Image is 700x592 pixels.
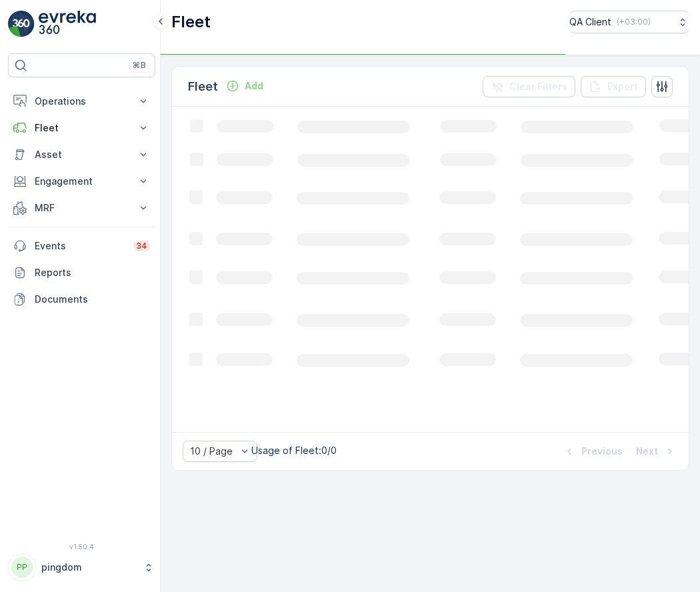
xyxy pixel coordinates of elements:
[35,121,129,135] p: Fleet
[35,239,125,253] p: Events
[617,17,651,27] p: ( +03:00 )
[581,445,623,458] p: Previous
[221,78,269,94] button: Add
[8,259,155,286] a: Reports
[509,80,567,93] p: Clear Filters
[35,175,129,188] p: Engagement
[8,286,155,313] a: Documents
[636,445,658,458] p: Next
[635,443,678,459] button: Next
[35,266,150,279] p: Reports
[251,444,337,457] p: Usage of Fleet : 0/0
[8,553,155,581] button: PPpingdom
[8,115,155,141] button: Fleet
[607,80,638,93] p: Export
[8,11,35,37] img: logo
[8,168,155,195] button: Engagement
[41,561,137,574] p: pingdom
[569,15,611,29] p: QA Client
[8,88,155,115] button: Operations
[188,77,218,96] p: Fleet
[35,148,129,161] p: Asset
[245,79,263,93] p: Add
[11,557,33,578] div: PP
[136,241,147,251] p: 34
[35,95,129,108] p: Operations
[8,195,155,221] button: MRF
[581,76,646,97] button: Export
[133,60,146,71] p: ⌘B
[561,443,624,459] button: Previous
[171,11,211,33] p: Fleet
[8,543,155,551] span: v 1.50.4
[569,11,689,33] button: QA Client(+03:00)
[35,293,150,306] p: Documents
[8,233,155,259] a: Events34
[483,76,575,97] button: Clear Filters
[8,141,155,168] button: Asset
[35,201,129,215] p: MRF
[39,11,96,37] img: logo_light-DOdMpM7g.png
